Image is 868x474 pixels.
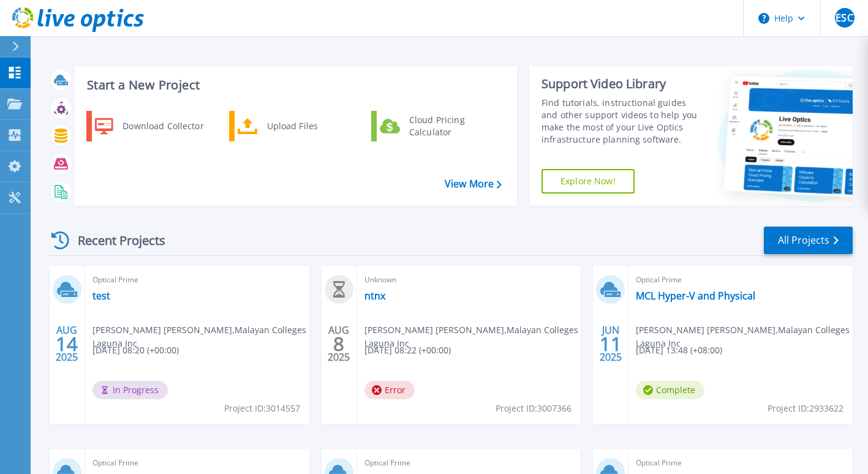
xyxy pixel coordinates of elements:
[55,322,78,366] div: AUG 2025
[768,402,843,415] span: Project ID: 2933622
[364,290,385,302] a: ntnx
[229,111,355,141] a: Upload Files
[116,114,209,138] div: Download Collector
[364,381,415,399] span: Error
[92,344,179,357] span: [DATE] 08:20 (+00:00)
[92,273,302,287] span: Optical Prime
[542,169,635,194] a: Explore Now!
[224,402,300,415] span: Project ID: 3014557
[636,290,755,302] a: MCL Hyper-V and Physical
[364,273,574,287] span: Unknown
[599,322,622,366] div: JUN 2025
[636,344,722,357] span: [DATE] 13:48 (+08:00)
[371,111,497,141] a: Cloud Pricing Calculator
[92,290,110,302] a: test
[47,225,182,255] div: Recent Projects
[261,114,352,138] div: Upload Files
[542,97,703,146] div: Find tutorials, instructional guides and other support videos to help you make the most of your L...
[836,13,853,23] span: ESC
[445,178,502,190] a: View More
[364,344,451,357] span: [DATE] 08:22 (+00:00)
[636,273,845,287] span: Optical Prime
[86,111,212,141] a: Download Collector
[636,456,845,470] span: Optical Prime
[56,339,78,349] span: 14
[327,322,350,366] div: AUG 2025
[364,323,581,350] span: [PERSON_NAME] [PERSON_NAME] , Malayan Colleges Laguna Inc
[496,402,572,415] span: Project ID: 3007366
[92,381,168,399] span: In Progress
[636,323,853,350] span: [PERSON_NAME] [PERSON_NAME] , Malayan Colleges Laguna Inc
[92,323,309,350] span: [PERSON_NAME] [PERSON_NAME] , Malayan Colleges Laguna Inc
[542,76,703,92] div: Support Video Library
[364,456,574,470] span: Optical Prime
[333,339,344,349] span: 8
[600,339,622,349] span: 11
[92,456,302,470] span: Optical Prime
[764,227,853,254] a: All Projects
[636,381,704,399] span: Complete
[403,114,494,138] div: Cloud Pricing Calculator
[87,78,501,92] h3: Start a New Project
